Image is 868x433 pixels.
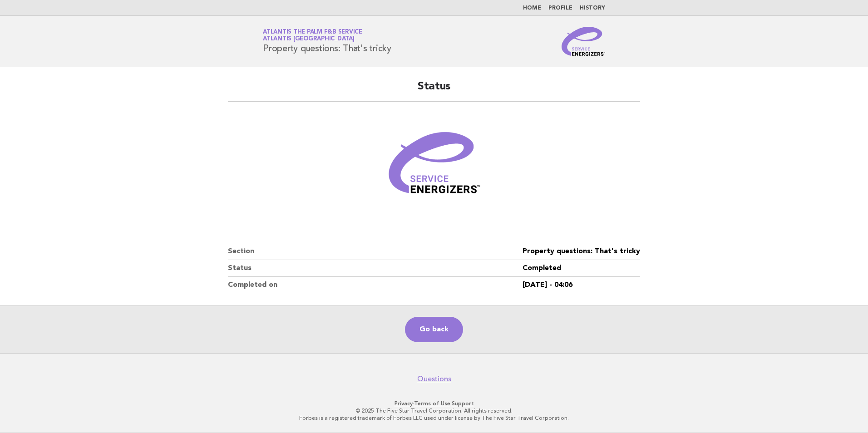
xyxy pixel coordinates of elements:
p: Forbes is a registered trademark of Forbes LLC used under license by The Five Star Travel Corpora... [156,414,712,422]
p: © 2025 The Five Star Travel Corporation. All rights reserved. [156,407,712,414]
dt: Completed on [228,277,523,293]
a: History [580,5,605,11]
a: Profile [548,5,572,11]
a: Questions [417,374,451,384]
h1: Property questions: That's tricky [263,30,391,53]
img: Service Energizers [562,27,605,56]
span: Atlantis [GEOGRAPHIC_DATA] [263,36,355,42]
dd: Property questions: That's tricky [523,243,640,260]
dd: [DATE] - 04:06 [523,277,640,293]
a: Go back [405,317,463,342]
a: Atlantis the Palm F&B ServiceAtlantis [GEOGRAPHIC_DATA] [263,29,362,42]
a: Home [523,5,541,11]
a: Support [452,400,474,407]
h2: Status [228,79,640,102]
a: Terms of Use [414,400,450,407]
dt: Status [228,260,523,277]
a: Privacy [395,400,413,407]
p: · · [156,400,712,407]
dt: Section [228,243,523,260]
dd: Completed [523,260,640,277]
img: Verified [380,113,488,221]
